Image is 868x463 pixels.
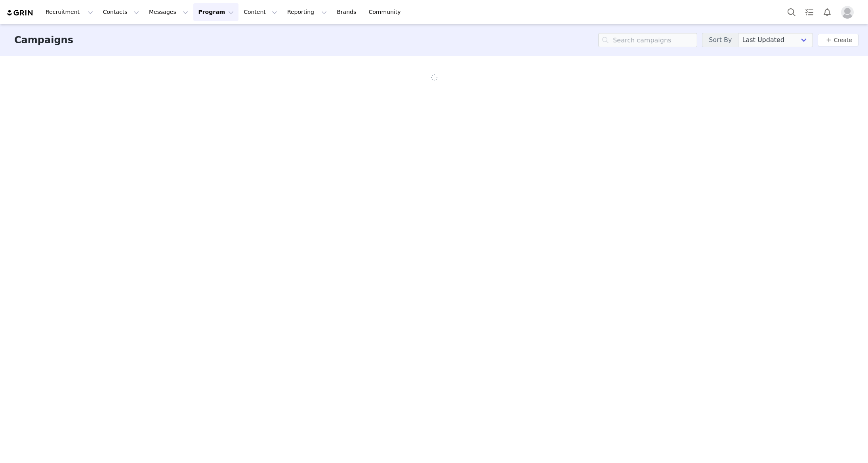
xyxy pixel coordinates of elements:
[98,3,144,21] button: Contacts
[364,3,409,21] a: Community
[282,3,332,21] button: Reporting
[14,33,73,47] h3: Campaigns
[824,35,852,45] a: Create
[598,33,697,47] input: Search campaigns
[144,3,193,21] button: Messages
[239,3,282,21] button: Content
[818,3,836,21] button: Notifications
[783,3,800,21] button: Search
[193,3,238,21] button: Program
[841,6,854,19] img: placeholder-profile.jpg
[801,3,818,21] a: Tasks
[41,3,98,21] button: Recruitment
[332,3,363,21] a: Brands
[818,34,858,46] button: Create
[6,9,34,17] img: grin logo
[836,6,862,19] button: Profile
